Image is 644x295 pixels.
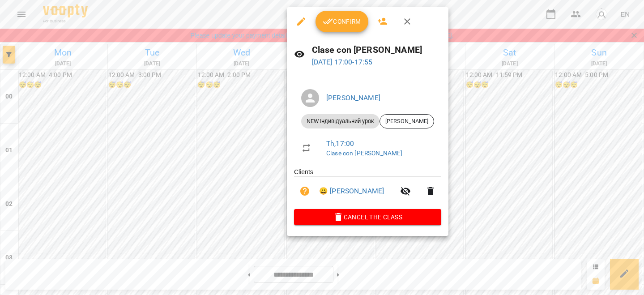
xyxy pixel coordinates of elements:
span: NEW Індивідуальний урок [301,117,380,125]
span: [PERSON_NAME] [380,117,434,125]
div: [PERSON_NAME] [380,114,434,128]
button: Unpaid. Bill the attendance? [294,180,316,202]
h6: Clase con [PERSON_NAME] [312,43,441,57]
button: Confirm [316,11,368,32]
a: [DATE] 17:00-17:55 [312,58,373,66]
span: Confirm [323,16,361,27]
ul: Clients [294,167,441,209]
button: Cancel the class [294,209,441,225]
a: 😀 [PERSON_NAME] [319,186,384,197]
a: Clase con [PERSON_NAME] [326,150,402,157]
span: Cancel the class [301,212,434,222]
a: Th , 17:00 [326,139,354,148]
a: [PERSON_NAME] [326,94,380,102]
